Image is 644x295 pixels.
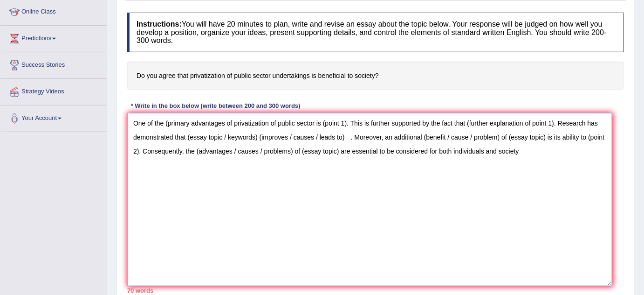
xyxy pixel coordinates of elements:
h4: You will have 20 minutes to plan, write and revise an essay about the topic below. Your response ... [127,13,624,52]
a: Success Stories [0,52,107,76]
div: * Write in the box below (write between 200 and 300 words) [127,101,304,110]
div: 70 words [127,286,624,295]
a: Strategy Videos [0,79,107,102]
a: Predictions [0,26,107,49]
h4: Do you agree that privatization of public sector undertakings is beneficial to society? [127,62,624,90]
b: Instructions: [137,20,182,28]
a: Your Account [0,105,107,129]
